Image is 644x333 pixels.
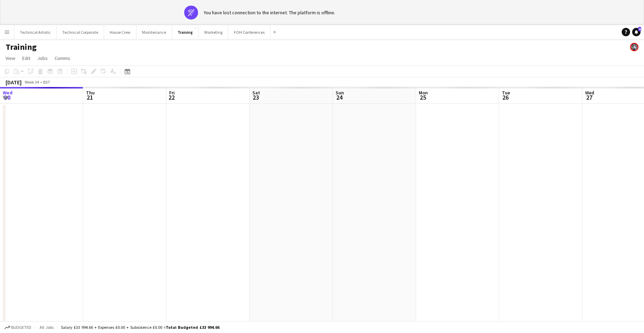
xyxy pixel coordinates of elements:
[22,55,30,61] span: Edit
[136,25,172,39] button: Maintenance
[85,93,95,101] span: 21
[19,54,33,63] a: Edit
[630,43,638,51] app-user-avatar: Krisztian PERM Vass
[3,324,32,331] button: Budgeted
[37,55,48,61] span: Jobs
[11,325,31,330] span: Budgeted
[251,93,260,101] span: 23
[55,55,70,61] span: Comms
[199,25,228,39] button: Marketing
[166,325,219,330] span: Total Budgeted £33 994.66
[86,90,95,96] span: Thu
[335,93,344,101] span: 24
[2,93,13,101] span: 20
[6,55,15,61] span: View
[38,325,55,330] span: All jobs
[252,90,260,96] span: Sat
[6,79,22,86] div: [DATE]
[3,90,13,96] span: Wed
[502,90,510,96] span: Tue
[501,93,510,101] span: 26
[168,93,175,101] span: 22
[638,27,641,31] span: 4
[14,25,57,39] button: Technical Artistic
[6,42,37,52] h1: Training
[104,25,136,39] button: House Crew
[57,25,104,39] button: Technical Corporate
[336,90,344,96] span: Sun
[172,25,199,39] button: Training
[169,90,175,96] span: Fri
[3,54,18,63] a: View
[228,25,270,39] button: FOH Conferences
[632,28,641,36] a: 4
[34,54,50,63] a: Jobs
[43,79,50,85] div: BST
[61,325,219,330] div: Salary £33 994.66 + Expenses £0.00 + Subsistence £0.00 =
[584,93,594,101] span: 27
[585,90,594,96] span: Wed
[23,79,40,85] span: Week 34
[204,9,335,16] div: You have lost connection to the internet. The platform is offline.
[419,90,428,96] span: Mon
[52,54,73,63] a: Comms
[418,93,428,101] span: 25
